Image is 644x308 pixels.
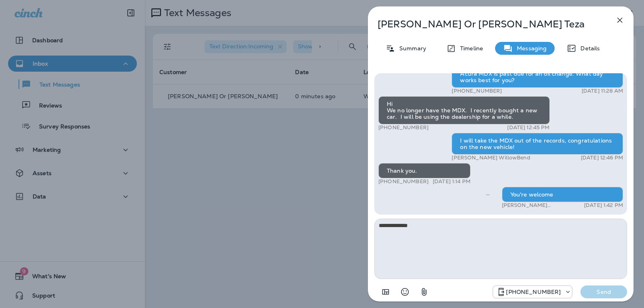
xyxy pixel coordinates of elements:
[502,202,575,209] p: [PERSON_NAME] WillowBend
[395,45,426,52] p: Summary
[378,284,394,300] button: Add in a premade template
[507,124,549,131] p: [DATE] 12:45 PM
[584,202,623,209] p: [DATE] 1:42 PM
[378,178,429,185] p: [PHONE_NUMBER]
[452,88,502,94] p: [PHONE_NUMBER]
[502,187,623,202] div: You're welcome
[433,178,471,185] p: [DATE] 1:14 PM
[378,19,597,30] p: [PERSON_NAME] Or [PERSON_NAME] Teza
[576,45,600,52] p: Details
[378,96,550,124] div: Hi We no longer have the MDX. I recently bought a new car. I will be using the dealership for a w...
[456,45,483,52] p: Timeline
[506,289,561,295] p: [PHONE_NUMBER]
[493,287,572,297] div: +1 (813) 497-4455
[397,284,413,300] button: Select an emoji
[452,155,530,161] p: [PERSON_NAME] WillowBend
[513,45,547,52] p: Messaging
[582,88,623,94] p: [DATE] 11:28 AM
[378,124,429,131] p: [PHONE_NUMBER]
[486,190,490,198] span: Sent
[581,155,623,161] p: [DATE] 12:46 PM
[452,133,623,155] div: I will take the MDX out of the records, congratulations on the new vehicle!
[378,163,471,178] div: Thank you.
